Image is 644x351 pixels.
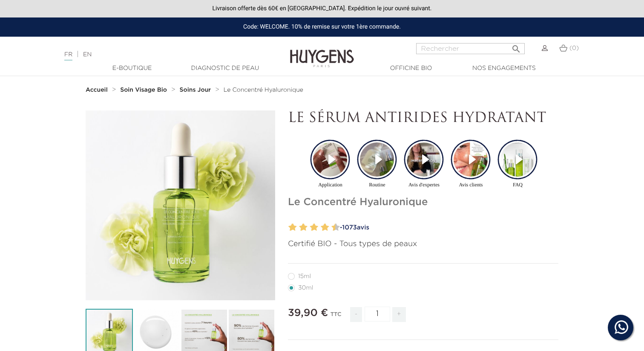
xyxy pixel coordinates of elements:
a: E-Boutique [89,64,175,73]
a: Soins Jour [180,87,213,93]
label: 6 [312,221,318,234]
strong: Soin Visage Bio [120,87,167,93]
strong: Accueil [86,87,108,93]
div: | [60,49,262,60]
label: 5 [308,221,311,234]
a: EN [83,52,92,58]
span: Le Concentré Hyaluronique [224,87,303,93]
label: 30ml [288,284,323,291]
button:  [509,41,524,52]
div: TTC [331,305,342,328]
input: Quantité [365,307,390,322]
i:  [511,41,521,52]
a: Diagnostic de peau [182,64,267,73]
span: (0) [569,45,579,51]
a: Soin Visage Bio [120,87,169,93]
label: 8 [322,221,329,234]
a: Nos engagements [461,64,546,73]
a: Accueil [86,87,109,93]
span: 1073 [342,224,357,231]
h1: Le Concentré Hyaluronique [288,196,558,209]
label: 4 [301,221,308,234]
a: -1073avis [337,221,558,234]
strong: Soins Jour [180,87,211,93]
label: 1 [287,221,290,234]
a: FR [64,52,72,61]
p: LE SÉRUM ANTIRIDES HYDRATANT [288,110,558,127]
a: Officine Bio [368,64,454,73]
span: + [392,307,406,322]
a: Le Concentré Hyaluronique [224,87,303,93]
input: Rechercher [416,43,525,54]
label: 2 [290,221,297,234]
span: - [350,307,362,322]
label: 7 [319,221,322,234]
label: 10 [333,221,340,234]
label: 3 [297,221,300,234]
label: 9 [330,221,333,234]
span: 39,90 € [288,308,328,318]
label: 15ml [288,273,321,280]
img: Huygens [290,36,354,69]
p: Certifié BIO - Tous types de peaux [288,238,558,250]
